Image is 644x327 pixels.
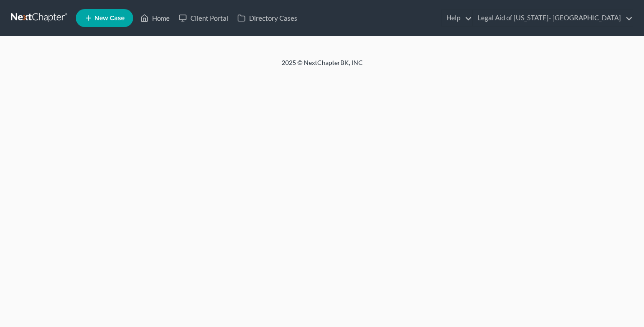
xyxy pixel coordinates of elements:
a: Directory Cases [233,10,302,26]
div: 2025 © NextChapterBK, INC [65,58,579,74]
a: Client Portal [174,10,233,26]
new-legal-case-button: New Case [76,9,133,27]
a: Home [136,10,174,26]
a: Legal Aid of [US_STATE]- [GEOGRAPHIC_DATA] [473,10,633,26]
a: Help [442,10,472,26]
